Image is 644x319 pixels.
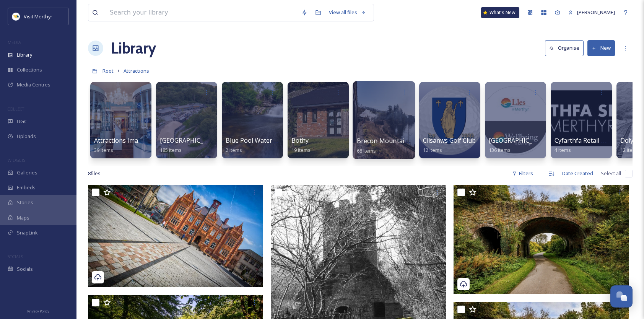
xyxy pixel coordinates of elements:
[558,166,597,181] div: Date Created
[94,136,236,145] span: Attractions Images 2023 for [PERSON_NAME] VW
[27,309,49,314] span: Privacy Policy
[8,39,21,45] span: MEDIA
[17,51,32,59] span: Library
[8,106,24,112] span: COLLECT
[24,13,52,20] span: Visit Merthyr
[555,136,614,145] span: Cyfarthfa Retail Park
[17,184,36,191] span: Embeds
[555,146,571,153] span: 4 items
[17,133,36,140] span: Uploads
[94,137,236,153] a: Attractions Images 2023 for [PERSON_NAME] VW39 items
[226,146,242,153] span: 2 items
[291,136,309,145] span: Bothy
[124,67,149,74] span: Attractions
[17,265,33,273] span: Socials
[555,137,614,153] a: Cyfarthfa Retail Park4 items
[587,40,615,56] button: New
[454,185,629,295] img: skew bridge 1.png
[160,146,182,153] span: 185 items
[357,137,432,145] span: Brecon Mountain Railway
[17,66,42,73] span: Collections
[27,306,49,315] a: Privacy Policy
[489,146,511,153] span: 136 items
[545,40,584,56] button: Organise
[423,137,476,153] a: Cilsanws Golf Club12 items
[564,5,619,20] a: [PERSON_NAME]
[160,137,221,153] a: [GEOGRAPHIC_DATA]185 items
[102,66,114,75] a: Root
[291,146,311,153] span: 19 items
[325,5,370,20] a: View all files
[423,146,442,153] span: 12 items
[8,254,23,259] span: SOCIALS
[17,229,38,236] span: SnapLink
[489,137,550,153] a: [GEOGRAPHIC_DATA]136 items
[610,285,633,308] button: Open Chat
[357,137,432,154] a: Brecon Mountain Railway68 items
[226,137,281,153] a: Blue Pool Waterfall2 items
[481,7,519,18] a: What's New
[423,136,476,145] span: Cilsanws Golf Club
[357,147,376,154] span: 68 items
[17,199,33,206] span: Stories
[17,118,27,125] span: UGC
[124,66,149,75] a: Attractions
[102,67,114,74] span: Root
[17,81,50,88] span: Media Centres
[12,13,20,20] img: download.jpeg
[577,9,615,16] span: [PERSON_NAME]
[106,4,298,21] input: Search your library
[8,157,25,163] span: WIDGETS
[620,146,639,153] span: 12 items
[17,169,37,176] span: Galleries
[508,166,537,181] div: Filters
[291,137,311,153] a: Bothy19 items
[111,37,156,60] a: Library
[545,40,587,56] a: Organise
[601,170,621,177] span: Select all
[17,214,29,221] span: Maps
[88,185,263,287] img: Red House Cymru Exterior 1.jpg
[94,146,113,153] span: 39 items
[160,136,221,145] span: [GEOGRAPHIC_DATA]
[226,136,281,145] span: Blue Pool Waterfall
[489,136,550,145] span: [GEOGRAPHIC_DATA]
[88,170,101,177] span: 8 file s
